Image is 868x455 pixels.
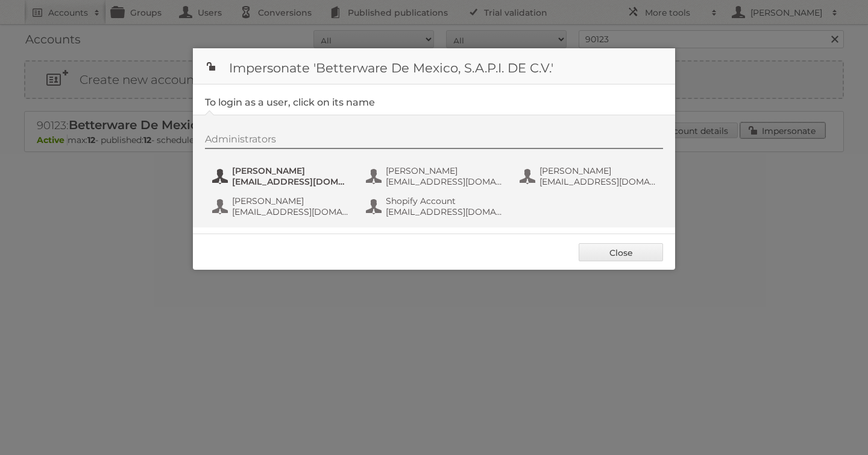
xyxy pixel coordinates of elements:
legend: To login as a user, click on its name [205,97,375,108]
span: [EMAIL_ADDRESS][DOMAIN_NAME] [386,176,503,187]
div: Administrators [205,133,663,149]
span: [EMAIL_ADDRESS][DOMAIN_NAME] [232,206,349,217]
span: [EMAIL_ADDRESS][DOMAIN_NAME] [386,206,503,217]
button: [PERSON_NAME] [EMAIL_ADDRESS][DOMAIN_NAME] [211,164,353,188]
span: [EMAIL_ADDRESS][DOMAIN_NAME] [232,176,349,187]
button: Shopify Account [EMAIL_ADDRESS][DOMAIN_NAME] [365,194,506,218]
span: [PERSON_NAME] [232,165,349,176]
span: [PERSON_NAME] [539,165,656,176]
button: [PERSON_NAME] [EMAIL_ADDRESS][DOMAIN_NAME] [365,164,506,188]
button: [PERSON_NAME] [EMAIL_ADDRESS][DOMAIN_NAME] [518,164,660,188]
span: [PERSON_NAME] [232,196,349,206]
span: [PERSON_NAME] [386,165,503,176]
button: [PERSON_NAME] [EMAIL_ADDRESS][DOMAIN_NAME] [211,194,353,218]
span: [EMAIL_ADDRESS][DOMAIN_NAME] [539,176,656,187]
a: Close [579,243,663,261]
span: Shopify Account [386,196,503,206]
h1: Impersonate 'Betterware De Mexico, S.A.P.I. DE C.V.' [193,48,675,84]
